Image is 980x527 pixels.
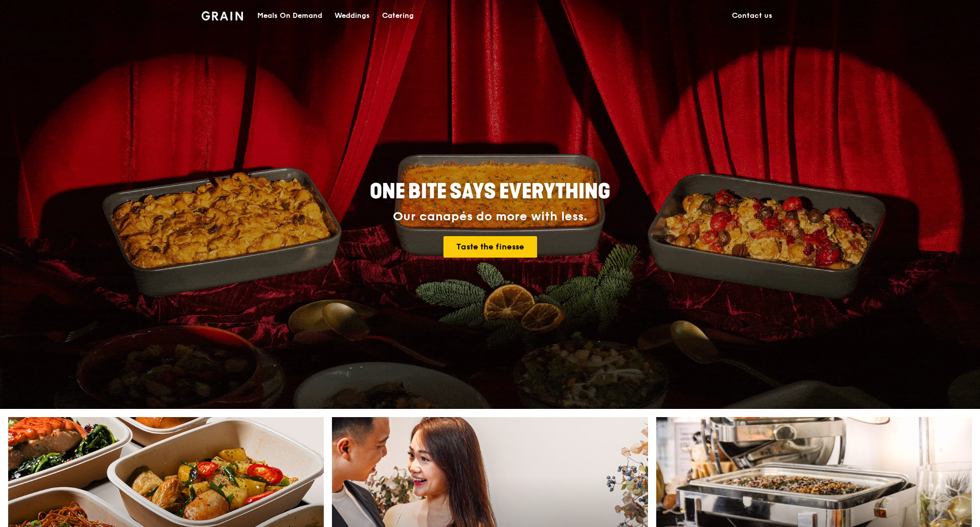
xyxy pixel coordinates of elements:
a: Catering [376,1,420,31]
span: ONE BITE SAYS EVERYTHING [370,179,610,204]
div: Meals On Demand [257,1,322,31]
a: Weddings [328,1,376,31]
a: Contact us [726,1,778,31]
a: Taste the finesse [443,236,537,258]
div: Weddings [335,1,370,31]
div: Catering [382,1,414,31]
div: Our canapés do more with less. [306,210,674,224]
img: Grain [202,11,243,20]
